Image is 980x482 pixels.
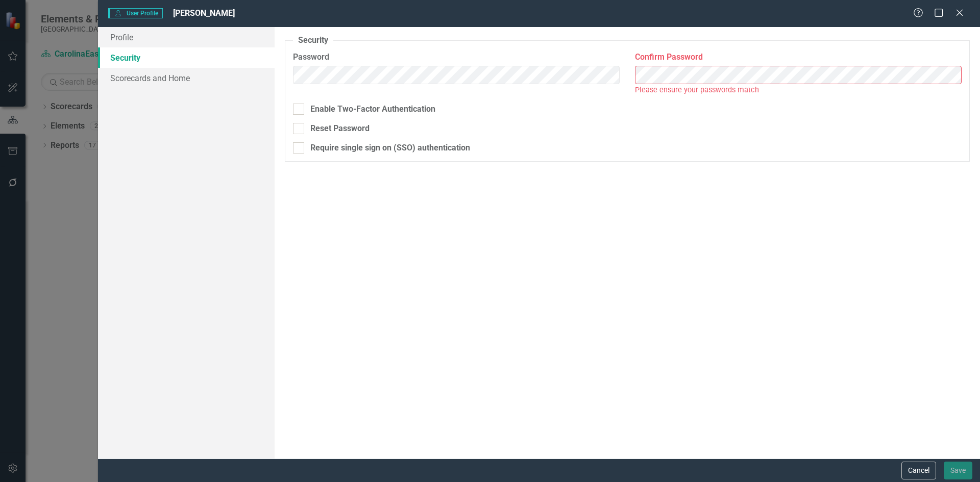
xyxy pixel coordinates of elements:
legend: Security [293,35,333,46]
button: Cancel [901,462,936,479]
div: Please ensure your passwords match [635,84,962,96]
a: Scorecards and Home [98,68,275,88]
span: [PERSON_NAME] [173,8,235,18]
label: Password [293,52,620,63]
div: Require single sign on (SSO) authentication [310,142,470,154]
label: Confirm Password [635,52,962,63]
div: Reset Password [310,123,370,135]
a: Profile [98,27,275,47]
div: Enable Two-Factor Authentication [310,104,435,115]
span: User Profile [108,8,163,18]
button: Save [944,462,972,479]
a: Security [98,47,275,68]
